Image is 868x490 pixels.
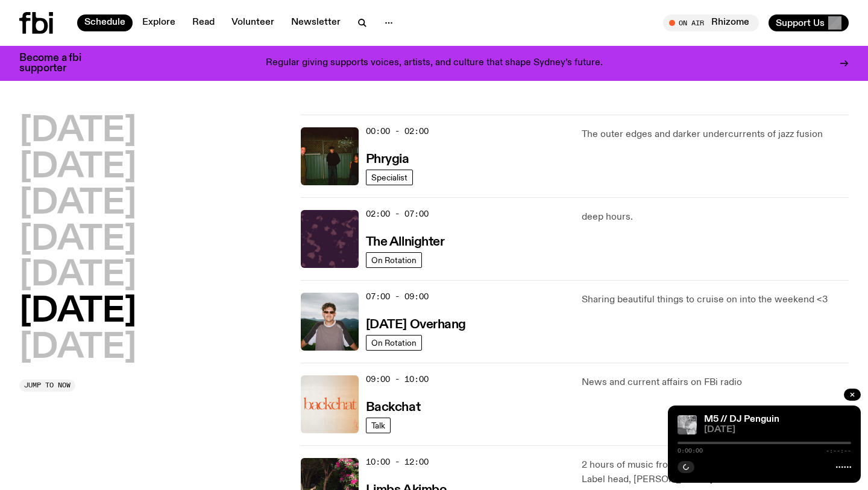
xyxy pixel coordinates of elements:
span: [DATE] [704,425,851,434]
a: On Rotation [366,252,422,268]
a: Backchat [366,399,420,414]
a: The Allnighter [366,234,445,249]
p: Regular giving supports voices, artists, and culture that shape Sydney’s future. [266,58,603,69]
p: News and current affairs on FBi radio [582,375,849,390]
span: -:--:-- [826,448,851,454]
span: On Rotation [371,255,417,264]
img: A greeny-grainy film photo of Bela, John and Bindi at night. They are standing in a backyard on g... [301,127,359,185]
button: [DATE] [19,223,136,257]
p: The outer edges and darker undercurrents of jazz fusion [582,127,849,142]
span: Support Us [776,17,825,28]
a: Explore [135,14,183,31]
img: Harrie Hastings stands in front of cloud-covered sky and rolling hills. He's wearing sunglasses a... [301,293,359,351]
span: Specialist [371,173,407,182]
span: Talk [371,421,385,430]
button: Jump to now [19,380,75,392]
a: Read [185,14,222,31]
h3: Backchat [366,401,420,414]
p: deep hours. [582,210,849,224]
h3: Phrygia [366,153,409,166]
a: On Rotation [366,335,422,351]
a: Volunteer [224,14,281,31]
button: Support Us [769,14,849,31]
button: [DATE] [19,151,136,185]
span: 07:00 - 09:00 [366,291,429,302]
a: [DATE] Overhang [366,316,466,331]
button: On AirRhizome [663,14,759,31]
span: 09:00 - 10:00 [366,374,429,385]
p: 2 hours of music from [GEOGRAPHIC_DATA]'s Moonshoe Label head, [PERSON_NAME] AKA Cousin [582,458,849,487]
a: Phrygia [366,151,409,166]
a: Schedule [77,14,133,31]
button: [DATE] [19,295,136,329]
span: 00:00 - 02:00 [366,126,429,137]
span: 02:00 - 07:00 [366,208,429,220]
button: [DATE] [19,115,136,148]
a: Talk [366,418,391,433]
a: M5 // DJ Penguin [704,415,779,424]
span: Jump to now [24,382,71,389]
p: Sharing beautiful things to cruise on into the weekend <3 [582,293,849,307]
h3: The Allnighter [366,236,445,249]
a: Specialist [366,170,413,185]
a: Newsletter [284,14,348,31]
span: 10:00 - 12:00 [366,456,429,468]
h3: [DATE] Overhang [366,319,466,331]
button: [DATE] [19,259,136,293]
h3: Become a fbi supporter [19,53,96,74]
button: [DATE] [19,187,136,221]
button: [DATE] [19,331,136,365]
span: 0:00:00 [678,448,703,454]
span: On Rotation [371,338,417,347]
